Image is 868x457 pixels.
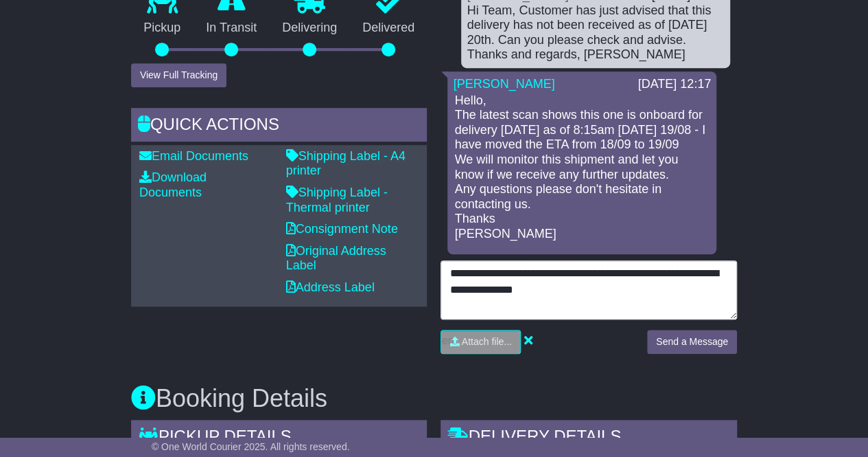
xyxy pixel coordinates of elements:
[453,77,554,91] a: [PERSON_NAME]
[139,149,248,163] a: Email Documents
[131,63,226,87] button: View Full Tracking
[139,170,207,199] a: Download Documents
[286,244,386,273] a: Original Address Label
[286,186,388,214] a: Shipping Label - Thermal printer
[131,420,427,457] div: Pickup Details
[286,149,406,178] a: Shipping Label - A4 printer
[647,330,737,354] button: Send a Message
[441,420,737,457] div: Delivery Details
[637,77,711,92] div: [DATE] 12:17
[152,441,350,452] span: © One World Courier 2025. All rights reserved.
[131,108,427,145] div: Quick Actions
[131,21,193,36] p: Pickup
[193,21,270,36] p: In Transit
[270,21,350,36] p: Delivering
[286,280,375,294] a: Address Label
[131,385,737,412] h3: Booking Details
[467,3,725,63] div: Hi Team, Customer has just advised that this delivery has not been received as of [DATE] 20th. Ca...
[350,21,427,36] p: Delivered
[286,222,398,236] a: Consignment Note
[454,93,709,242] p: Hello, The latest scan shows this one is onboard for delivery [DATE] as of 8:15am [DATE] 19/08 - ...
